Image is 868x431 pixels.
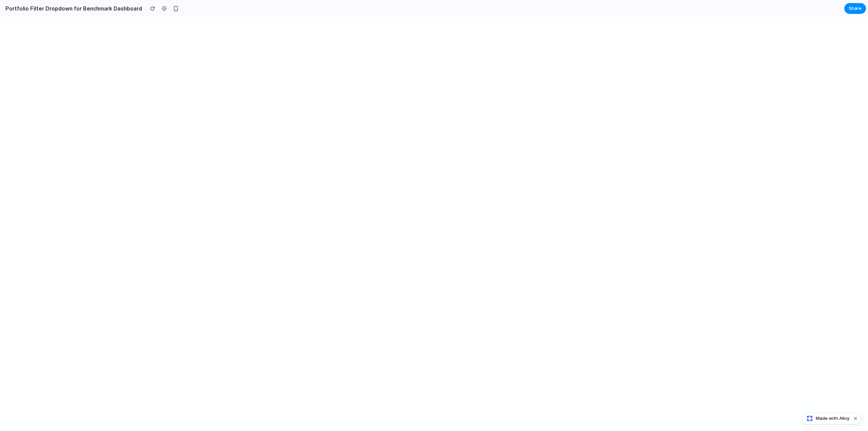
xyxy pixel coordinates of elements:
a: Made with Alloy [802,415,850,422]
span: Made with Alloy [816,415,849,422]
span: Share [849,5,862,12]
h2: Portfolio Filter Dropdown for Benchmark Dashboard [3,4,142,13]
button: Share [844,3,866,14]
button: Dismiss watermark [851,414,860,423]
